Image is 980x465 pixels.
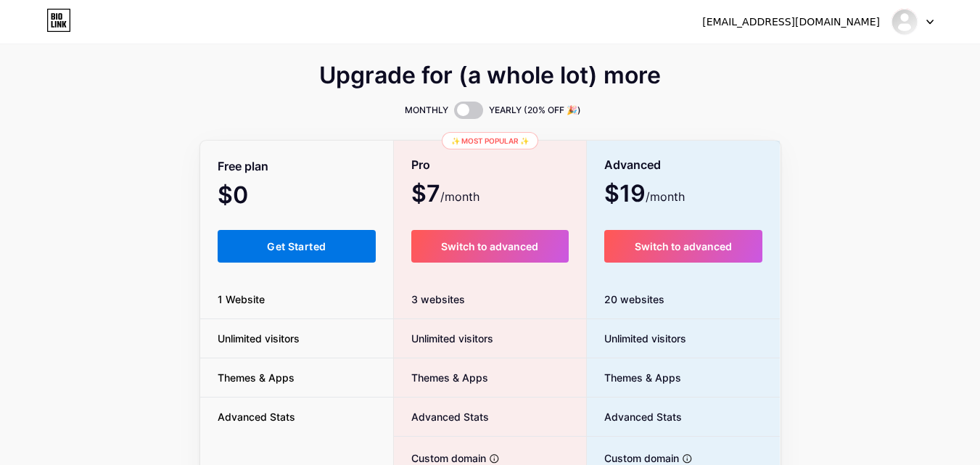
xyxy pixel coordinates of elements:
[411,230,569,263] button: Switch to advanced
[411,185,479,205] span: $7
[200,409,313,424] span: Advanced Stats
[394,370,488,385] span: Themes & Apps
[441,240,538,252] span: Switch to advanced
[587,280,781,319] div: 20 websites
[604,185,685,205] span: $19
[218,230,376,263] button: Get Started
[394,331,493,346] span: Unlimited visitors
[489,103,581,118] span: YEARLY (20% OFF 🎉)
[635,240,732,252] span: Switch to advanced
[267,240,326,252] span: Get Started
[587,409,682,424] span: Advanced Stats
[200,292,282,307] span: 1 Website
[604,152,661,178] span: Advanced
[587,370,681,385] span: Themes & Apps
[411,152,430,178] span: Pro
[218,186,287,207] span: $0
[394,409,489,424] span: Advanced Stats
[319,67,661,84] span: Upgrade for (a whole lot) more
[702,15,880,30] div: [EMAIL_ADDRESS][DOMAIN_NAME]
[200,370,312,385] span: Themes & Apps
[646,188,685,205] span: /month
[587,331,686,346] span: Unlimited visitors
[442,132,538,149] div: ✨ Most popular ✨
[440,188,479,205] span: /month
[405,103,448,118] span: MONTHLY
[200,331,317,346] span: Unlimited visitors
[891,8,918,36] img: pmbfkukdw
[218,154,268,179] span: Free plan
[604,230,763,263] button: Switch to advanced
[394,280,586,319] div: 3 websites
